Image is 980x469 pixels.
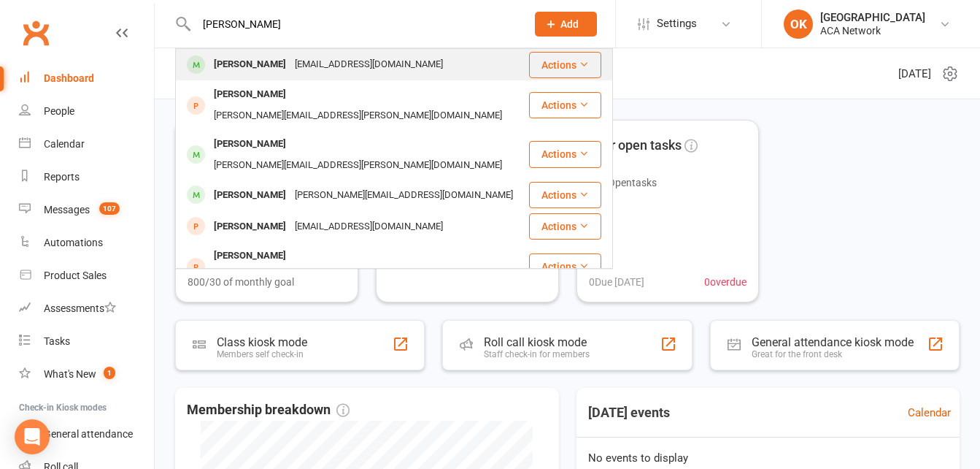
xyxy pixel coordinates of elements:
[99,202,120,215] span: 107
[217,335,307,349] div: Class kiosk mode
[608,177,657,188] span: Open tasks
[19,325,154,358] a: Tasks
[44,368,96,380] div: What's New
[209,267,506,288] div: [PERSON_NAME][EMAIL_ADDRESS][PERSON_NAME][DOMAIN_NAME]
[529,182,601,208] button: Actions
[44,335,70,347] div: Tasks
[290,185,517,206] div: [PERSON_NAME][EMAIL_ADDRESS][DOMAIN_NAME]
[19,62,154,95] a: Dashboard
[820,11,925,24] div: [GEOGRAPHIC_DATA]
[44,302,116,314] div: Assessments
[192,14,516,34] input: Search...
[209,134,290,155] div: [PERSON_NAME]
[898,65,931,83] span: [DATE]
[44,204,90,216] div: Messages
[529,141,601,167] button: Actions
[19,226,154,259] a: Automations
[44,138,85,150] div: Calendar
[19,161,154,194] a: Reports
[529,253,601,280] button: Actions
[752,335,914,349] div: General attendance kiosk mode
[44,171,80,183] div: Reports
[209,84,290,105] div: [PERSON_NAME]
[529,52,601,78] button: Actions
[44,237,103,248] div: Automations
[657,7,697,40] span: Settings
[217,349,307,359] div: Members self check-in
[19,95,154,128] a: People
[589,274,644,290] span: 0 Due [DATE]
[908,404,951,422] a: Calendar
[484,349,590,359] div: Staff check-in for members
[209,105,506,126] div: [PERSON_NAME][EMAIL_ADDRESS][PERSON_NAME][DOMAIN_NAME]
[19,418,154,451] a: General attendance kiosk mode
[209,185,290,206] div: [PERSON_NAME]
[576,400,682,426] h3: [DATE] events
[704,274,746,290] span: 0 overdue
[209,216,290,237] div: [PERSON_NAME]
[19,292,154,325] a: Assessments
[187,400,350,421] span: Membership breakdown
[44,270,107,281] div: Product Sales
[784,9,813,39] div: OK
[560,18,579,30] span: Add
[19,194,154,226] a: Messages 107
[19,128,154,161] a: Calendar
[484,335,590,349] div: Roll call kiosk mode
[535,12,597,37] button: Add
[104,367,115,379] span: 1
[44,428,133,440] div: General attendance
[209,245,290,267] div: [PERSON_NAME]
[752,349,914,359] div: Great for the front desk
[529,92,601,118] button: Actions
[209,54,290,75] div: [PERSON_NAME]
[589,135,682,156] span: Your open tasks
[290,216,447,237] div: [EMAIL_ADDRESS][DOMAIN_NAME]
[15,419,50,454] div: Open Intercom Messenger
[529,213,601,240] button: Actions
[820,24,925,37] div: ACA Network
[188,274,294,290] span: 800/30 of monthly goal
[19,358,154,391] a: What's New1
[19,259,154,292] a: Product Sales
[209,155,506,176] div: [PERSON_NAME][EMAIL_ADDRESS][PERSON_NAME][DOMAIN_NAME]
[18,15,54,51] a: Clubworx
[44,105,74,117] div: People
[290,54,447,75] div: [EMAIL_ADDRESS][DOMAIN_NAME]
[44,72,94,84] div: Dashboard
